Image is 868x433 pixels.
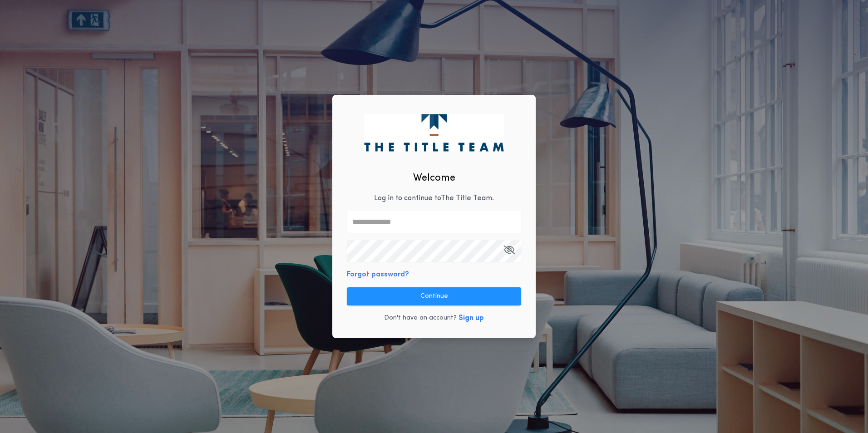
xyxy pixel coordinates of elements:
[374,193,494,204] p: Log in to continue to The Title Team .
[384,314,457,323] p: Don't have an account?
[347,269,409,280] button: Forgot password?
[347,287,521,305] button: Continue
[413,171,455,186] h2: Welcome
[364,114,503,151] img: logo
[459,313,484,324] button: Sign up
